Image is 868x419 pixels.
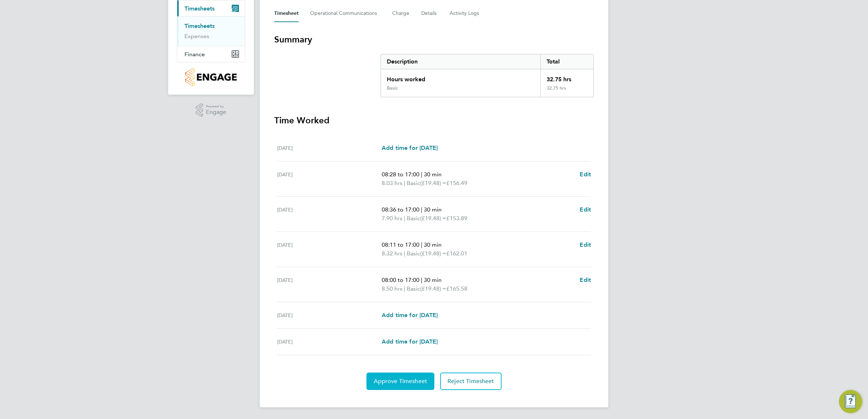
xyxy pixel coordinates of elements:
span: 8.32 hrs [382,250,402,257]
span: Finance [184,51,205,58]
button: Finance [177,46,245,62]
span: Powered by [206,103,226,110]
div: 32.75 hrs [540,69,593,85]
span: Edit [580,241,591,248]
span: (£19.48) = [420,180,446,186]
div: Hours worked [381,69,540,85]
span: | [404,250,405,257]
div: Timesheets [177,16,245,46]
span: £165.58 [446,285,467,292]
span: Add time for [DATE] [382,338,438,345]
span: 08:11 to 17:00 [382,241,419,248]
span: (£19.48) = [420,285,446,292]
div: Total [540,54,593,69]
button: Details [421,5,438,22]
div: 32.75 hrs [540,85,593,97]
span: (£19.48) = [420,215,446,222]
div: [DATE] [277,144,382,152]
div: [DATE] [277,276,382,293]
button: Engage Resource Center [839,390,862,413]
a: Expenses [184,33,209,40]
span: Edit [580,276,591,283]
div: Summary [381,54,594,97]
div: Description [381,54,540,69]
span: Timesheets [184,5,215,12]
span: 30 min [424,171,442,178]
button: Timesheets [177,0,245,16]
span: | [404,215,405,222]
a: Add time for [DATE] [382,144,438,152]
div: [DATE] [277,241,382,258]
a: Edit [580,205,591,214]
button: Reject Timesheet [440,373,502,390]
span: | [421,241,422,248]
span: | [421,276,422,283]
span: 30 min [424,276,442,283]
div: [DATE] [277,337,382,346]
span: 8.03 hrs [382,180,402,186]
button: Activity Logs [450,5,480,22]
button: Approve Timesheet [366,373,434,390]
span: (£19.48) = [420,250,446,257]
span: Edit [580,206,591,213]
span: 30 min [424,206,442,213]
button: Timesheet [274,5,299,22]
span: £162.01 [446,250,467,257]
span: 7.90 hrs [382,215,402,222]
a: Timesheets [184,22,215,29]
span: £153.89 [446,215,467,222]
div: [DATE] [277,205,382,223]
span: Add time for [DATE] [382,312,438,319]
span: | [421,206,422,213]
a: Powered byEngage [196,103,227,117]
div: [DATE] [277,311,382,320]
span: 08:28 to 17:00 [382,171,419,178]
span: Basic [407,214,420,223]
a: Edit [580,276,591,284]
a: Edit [580,170,591,179]
span: Approve Timesheet [374,378,427,385]
a: Add time for [DATE] [382,311,438,320]
button: Operational Communications [310,5,381,22]
img: countryside-properties-logo-retina.png [185,68,236,86]
section: Timesheet [274,34,594,390]
span: | [404,180,405,186]
span: | [421,171,422,178]
h3: Time Worked [274,115,594,126]
span: Reject Timesheet [447,378,494,385]
a: Add time for [DATE] [382,337,438,346]
span: 08:36 to 17:00 [382,206,419,213]
a: Go to home page [177,68,245,86]
span: Engage [206,109,226,115]
span: Basic [407,179,420,188]
span: £156.49 [446,180,467,186]
div: Basic [387,85,398,91]
span: Add time for [DATE] [382,144,438,151]
h3: Summary [274,34,594,45]
span: Basic [407,284,420,293]
span: 08:00 to 17:00 [382,276,419,283]
span: | [404,285,405,292]
a: Edit [580,241,591,249]
span: Edit [580,171,591,178]
button: Charge [392,5,410,22]
span: 30 min [424,241,442,248]
div: [DATE] [277,170,382,188]
span: Basic [407,249,420,258]
span: 8.50 hrs [382,285,402,292]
